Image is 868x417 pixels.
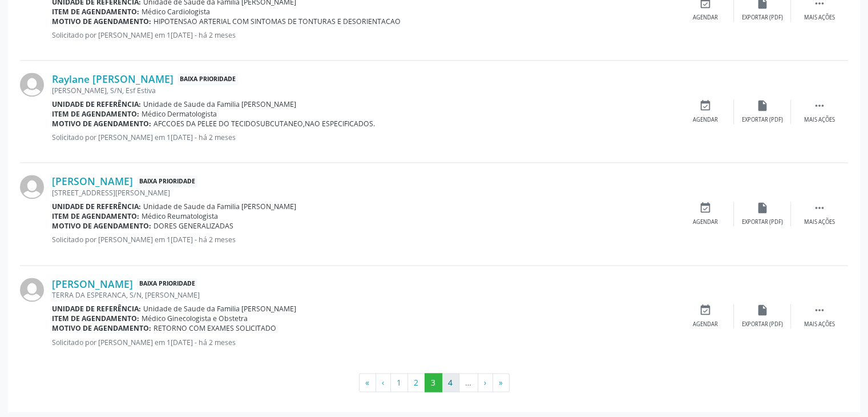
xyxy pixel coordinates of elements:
a: [PERSON_NAME] [52,175,133,187]
span: Baixa Prioridade [177,73,238,85]
span: DORES GENERALIZADAS [154,221,233,231]
div: Agendar [693,320,718,328]
b: Item de agendamento: [52,7,139,17]
div: Mais ações [804,14,835,22]
i: insert_drive_file [756,202,769,214]
img: img [20,175,44,199]
div: [STREET_ADDRESS][PERSON_NAME] [52,188,677,198]
button: Go to page 2 [407,373,425,392]
p: Solicitado por [PERSON_NAME] em 1[DATE] - há 2 meses [52,133,677,142]
div: Agendar [693,116,718,124]
span: Unidade de Saude da Familia [PERSON_NAME] [143,202,296,211]
div: Exportar (PDF) [742,320,783,328]
b: Unidade de referência: [52,99,141,109]
i: insert_drive_file [756,99,769,112]
div: TERRA DA ESPERANCA, S/N, [PERSON_NAME] [52,290,677,300]
div: [PERSON_NAME], S/N, Esf Estiva [52,86,677,95]
a: [PERSON_NAME] [52,278,133,290]
b: Motivo de agendamento: [52,17,151,26]
div: Exportar (PDF) [742,218,783,226]
b: Item de agendamento: [52,211,139,221]
b: Motivo de agendamento: [52,119,151,129]
i: event_available [699,304,712,316]
i:  [813,99,826,112]
i:  [813,304,826,316]
span: Médico Dermatologista [142,109,217,119]
i: event_available [699,202,712,214]
button: Go to page 3 [425,373,442,392]
div: Mais ações [804,116,835,124]
span: Médico Cardiologista [142,7,210,17]
span: Baixa Prioridade [137,278,197,290]
span: Baixa Prioridade [137,175,197,187]
button: Go to last page [492,373,510,392]
span: Médico Reumatologista [142,211,218,221]
span: Unidade de Saude da Familia [PERSON_NAME] [143,304,296,314]
b: Unidade de referência: [52,202,141,211]
p: Solicitado por [PERSON_NAME] em 1[DATE] - há 2 meses [52,30,677,40]
span: RETORNO COM EXAMES SOLICITADO [154,323,276,333]
i: event_available [699,99,712,112]
button: Go to page 4 [442,373,459,392]
span: AFCCOES DA PELEE DO TECIDOSUBCUTANEO,NAO ESPECIFICADOS. [154,119,375,129]
button: Go to page 1 [390,373,408,392]
span: HIPOTENSAO ARTERIAL COM SINTOMAS DE TONTURAS E DESORIENTACAO [154,17,401,26]
b: Item de agendamento: [52,314,139,323]
i: insert_drive_file [756,304,769,316]
span: Médico Ginecologista e Obstetra [142,314,248,323]
button: Go to previous page [376,373,391,392]
img: img [20,278,44,302]
button: Go to first page [359,373,376,392]
img: img [20,73,44,97]
a: Raylane [PERSON_NAME] [52,73,173,85]
b: Motivo de agendamento: [52,221,151,231]
div: Exportar (PDF) [742,116,783,124]
b: Unidade de referência: [52,304,141,314]
p: Solicitado por [PERSON_NAME] em 1[DATE] - há 2 meses [52,235,677,244]
div: Mais ações [804,218,835,226]
p: Solicitado por [PERSON_NAME] em 1[DATE] - há 2 meses [52,338,677,347]
div: Agendar [693,218,718,226]
button: Go to next page [478,373,493,392]
b: Item de agendamento: [52,109,139,119]
b: Motivo de agendamento: [52,323,151,333]
span: Unidade de Saude da Familia [PERSON_NAME] [143,99,296,109]
i:  [813,202,826,214]
div: Exportar (PDF) [742,14,783,22]
ul: Pagination [20,373,848,392]
div: Mais ações [804,320,835,328]
div: Agendar [693,14,718,22]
